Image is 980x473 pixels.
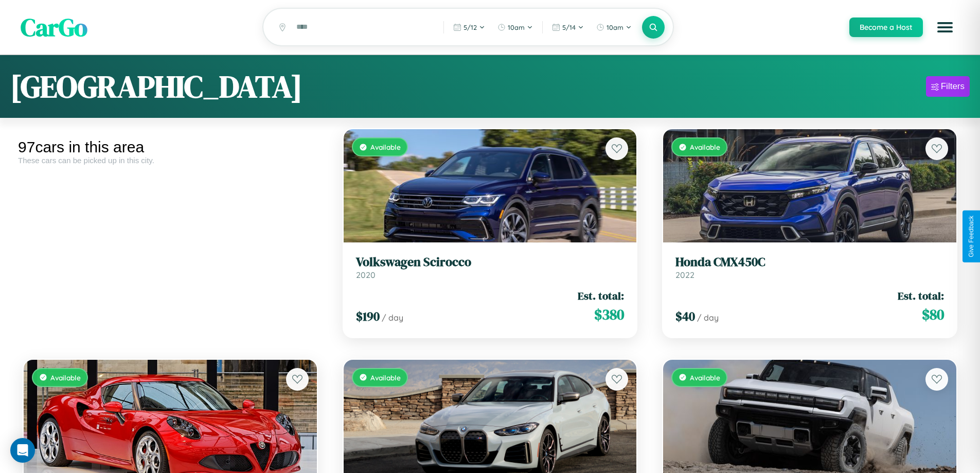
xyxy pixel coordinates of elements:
h3: Honda CMX450C [675,255,944,270]
button: Filters [926,76,970,97]
button: Open menu [931,13,959,42]
div: These cars can be picked up in this city. [18,156,323,165]
span: 10am [508,23,525,31]
span: 5 / 14 [562,23,576,31]
button: 5/12 [448,19,490,36]
span: $ 190 [356,308,380,325]
span: Available [690,373,720,382]
h3: Volkswagen Scirocco [356,255,625,270]
span: $ 380 [594,304,624,325]
span: Available [690,143,720,151]
button: 10am [492,19,538,36]
span: 2020 [356,270,376,280]
button: 10am [591,19,637,36]
div: Filters [941,81,965,92]
div: 97 cars in this area [18,138,323,156]
span: CarGo [21,10,87,44]
a: Volkswagen Scirocco2020 [356,255,625,280]
span: Available [50,373,81,382]
span: $ 40 [675,308,695,325]
span: Est. total: [898,288,944,303]
span: 10am [607,23,623,31]
h1: [GEOGRAPHIC_DATA] [10,65,302,108]
a: Honda CMX450C2022 [675,255,944,280]
span: 5 / 12 [464,23,477,31]
span: Est. total: [578,288,624,303]
span: $ 80 [922,304,944,325]
button: 5/14 [547,19,589,36]
div: Give Feedback [968,216,975,257]
span: Available [370,373,401,382]
span: / day [382,312,403,323]
span: / day [697,312,719,323]
span: Available [370,143,401,151]
button: Become a Host [849,17,923,37]
span: 2022 [675,270,694,280]
div: Open Intercom Messenger [10,438,35,463]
